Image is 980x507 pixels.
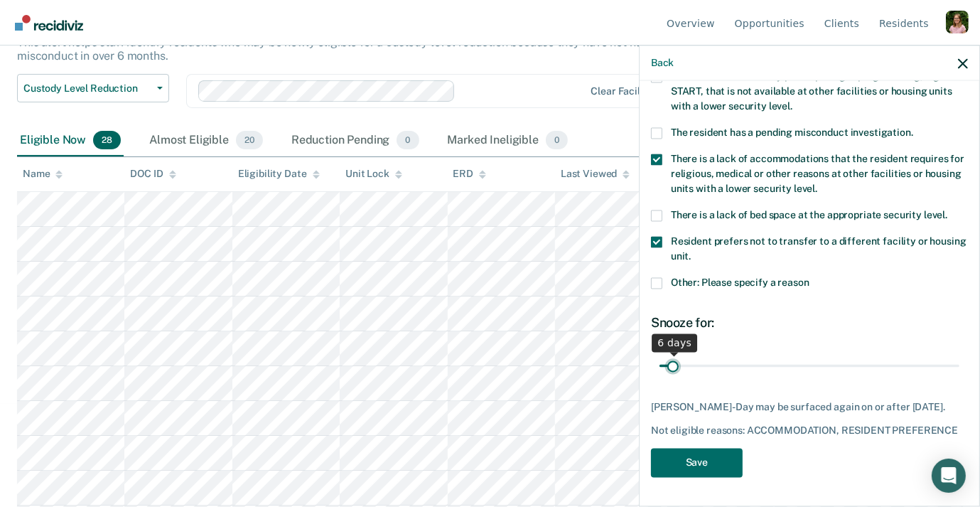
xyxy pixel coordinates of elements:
[651,425,968,437] div: Not eligible reasons: ACCOMMODATION, RESIDENT PREFERENCE
[397,131,419,149] span: 0
[23,82,151,95] span: Custody Level Reduction
[671,127,913,139] span: The resident has a pending misconduct investigation.
[671,210,947,221] span: There is a lack of bed space at the appropriate security level.
[236,131,263,149] span: 20
[146,125,266,156] div: Almost Eligible
[651,449,743,478] button: Save
[651,57,674,69] button: Back
[130,168,176,180] div: DOC ID
[445,125,571,156] div: Marked Ineligible
[546,131,568,149] span: 0
[17,36,718,63] p: This alert helps staff identify residents who may be newly eligible for a custody level reduction...
[15,15,83,31] img: Recidiviz
[289,125,422,156] div: Reduction Pending
[932,459,966,493] div: Open Intercom Messenger
[93,131,121,149] span: 28
[946,11,969,33] button: Profile dropdown button
[345,168,402,180] div: Unit Lock
[671,71,952,112] span: The resident is currently participating in programming, e.g. START, that is not available at othe...
[671,277,809,289] span: Other: Please specify a reason
[591,85,660,97] div: Clear facilities
[238,168,320,180] div: Eligibility Date
[671,236,966,262] span: Resident prefers not to transfer to a different facility or housing unit.
[651,401,968,413] div: [PERSON_NAME]-Day may be surfaced again on or after [DATE].
[652,333,697,352] div: 6 days
[17,125,124,156] div: Eligible Now
[453,168,487,180] div: ERD
[561,168,630,180] div: Last Viewed
[671,154,964,195] span: There is a lack of accommodations that the resident requires for religious, medical or other reas...
[23,168,63,180] div: Name
[651,316,968,331] div: Snooze for:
